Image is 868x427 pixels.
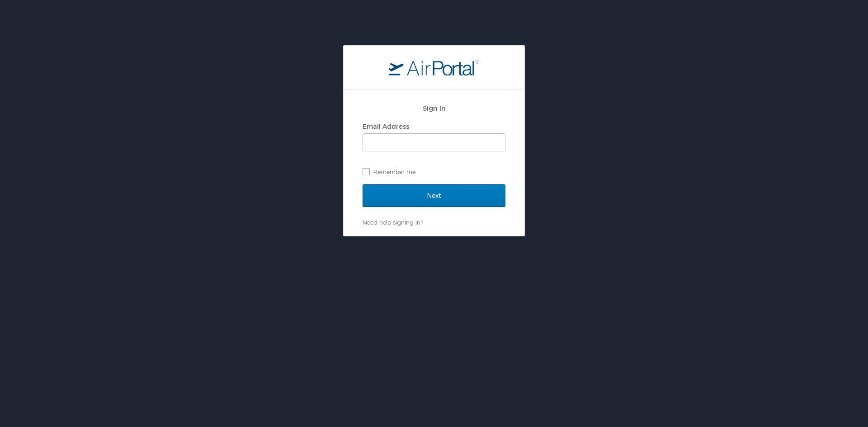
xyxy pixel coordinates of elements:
label: Email Address [363,122,409,130]
input: Next [363,184,505,207]
h2: Sign In [363,103,505,113]
a: Need help signing in? [363,219,423,226]
label: Remember me [363,165,505,178]
img: logo [389,59,479,75]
